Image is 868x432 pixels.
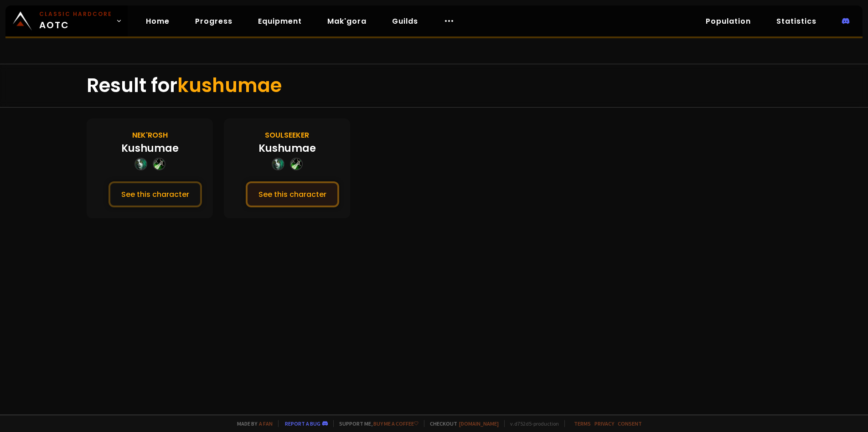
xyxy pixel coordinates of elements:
[698,12,758,31] a: Population
[232,420,273,427] span: Made by
[259,420,273,427] a: a fan
[504,420,559,427] span: v. d752d5 - production
[373,420,418,427] a: Buy me a coffee
[39,10,112,18] small: Classic Hardcore
[246,181,339,207] button: See this character
[132,129,168,141] div: Nek'Rosh
[39,10,112,32] span: AOTC
[333,420,418,427] span: Support me,
[258,141,316,156] div: Kushumae
[385,12,425,31] a: Guilds
[251,12,309,31] a: Equipment
[320,12,374,31] a: Mak'gora
[87,64,781,107] div: Result for
[265,129,309,141] div: Soulseeker
[108,181,202,207] button: See this character
[188,12,240,31] a: Progress
[574,420,591,427] a: Terms
[121,141,179,156] div: Kushumae
[139,12,177,31] a: Home
[424,420,499,427] span: Checkout
[177,72,282,99] span: kushumae
[618,420,642,427] a: Consent
[459,420,499,427] a: [DOMAIN_NAME]
[285,420,320,427] a: Report a bug
[769,12,824,31] a: Statistics
[594,420,614,427] a: Privacy
[5,5,128,36] a: Classic HardcoreAOTC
